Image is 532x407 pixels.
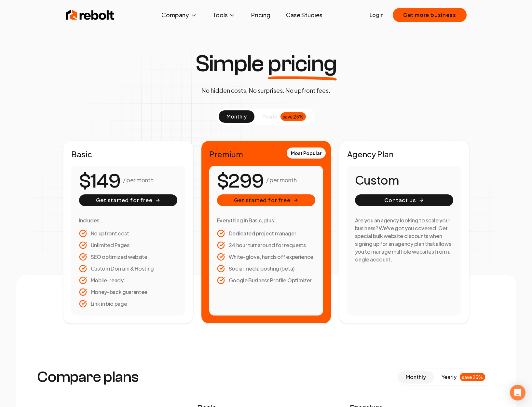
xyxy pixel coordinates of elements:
h3: Compare plans [37,369,139,385]
a: Login [370,11,384,19]
h3: Are you an agency looking to scale your business? We've got you covered. Get special bulk website... [355,217,453,263]
number-flow-react: $299 [217,167,264,196]
span: yearly [262,113,277,120]
button: yearlysave 25% [434,371,493,383]
li: Social media posting (beta) [217,265,315,273]
a: Pricing [246,8,276,21]
li: Google Business Profile Optimizer [217,276,315,284]
span: monthly [406,373,426,380]
h1: Simple [195,52,337,76]
img: Rebolt Logo [66,8,115,21]
p: No hidden costs. No surprises. No upfront fees. [201,86,330,95]
li: Money-back guarantee [79,288,177,296]
span: monthly [226,113,247,120]
h1: Custom [355,174,453,187]
div: Open Intercom Messenger [510,385,525,400]
p: / per month [123,175,153,185]
h2: Premium [209,149,323,159]
button: Company [156,8,202,21]
h2: Agency Plan [347,149,461,159]
number-flow-react: $149 [79,167,120,196]
button: yearlysave 25% [254,110,314,123]
button: Get started for free [217,194,315,206]
p: / per month [266,175,296,185]
li: Unlimited Pages [79,241,177,249]
span: pricing [268,52,337,76]
span: yearly [442,373,457,381]
button: Tools [207,8,241,21]
div: save 25% [460,373,485,381]
button: Get more business [393,8,467,22]
li: Dedicated project manager [217,230,315,237]
li: White-glove, hands off experience [217,253,315,261]
li: No upfront cost [79,230,177,237]
a: Case Studies [281,8,328,21]
h3: Includes... [79,217,177,224]
button: monthly [219,110,254,123]
button: Get started for free [79,194,177,206]
h3: Everything in Basic, plus... [217,217,315,224]
button: monthly [398,371,434,383]
button: Contact us [355,194,453,206]
li: SEO optimized website [79,253,177,261]
li: Link in bio page [79,300,177,308]
h2: Basic [71,149,185,159]
li: Custom Domain & Hosting [79,265,177,273]
div: save 25% [280,112,306,121]
li: 24 hour turnaround for requests [217,241,315,249]
div: Most Popular [287,147,326,159]
li: Mobile-ready [79,276,177,284]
